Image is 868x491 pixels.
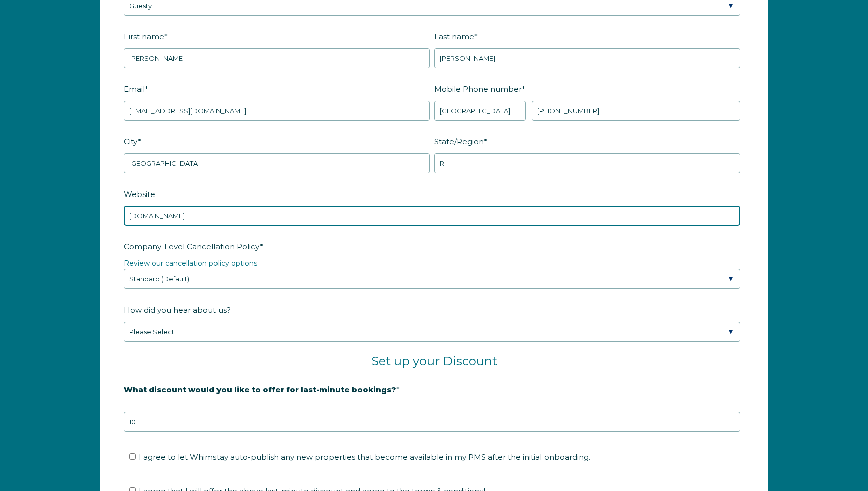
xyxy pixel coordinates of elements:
input: I agree to let Whimstay auto-publish any new properties that become available in my PMS after the... [129,453,136,460]
span: Mobile Phone number [434,81,522,97]
strong: What discount would you like to offer for last-minute bookings? [124,385,396,395]
span: How did you hear about us? [124,302,231,318]
strong: 20% is recommended, minimum of 10% [124,402,281,411]
span: Set up your Discount [371,354,497,368]
span: I agree to let Whimstay auto-publish any new properties that become available in my PMS after the... [139,452,590,462]
span: Last name [434,29,474,44]
span: Company-Level Cancellation Policy [124,239,260,254]
span: Website [124,186,155,202]
a: Review our cancellation policy options [124,259,257,268]
span: First name [124,29,164,44]
span: City [124,134,138,149]
span: State/Region [434,134,484,149]
span: Email [124,81,145,97]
